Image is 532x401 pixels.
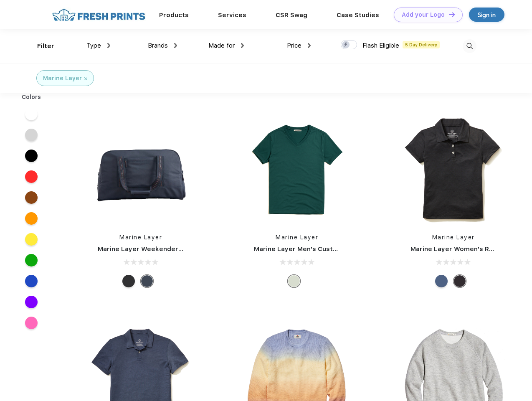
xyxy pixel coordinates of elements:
div: Colors [15,93,48,102]
span: Made for [208,42,235,49]
img: dropdown.png [107,43,110,48]
div: Marine Layer [43,74,82,83]
a: Marine Layer Weekender Bag [98,245,192,253]
a: Marine Layer [119,234,162,241]
span: Price [287,42,301,49]
span: Brands [148,42,168,49]
div: Sign in [478,10,496,20]
img: dropdown.png [174,43,177,48]
a: Products [159,11,189,19]
div: Navy [141,275,153,287]
a: Services [218,11,246,19]
img: desktop_search.svg [463,39,476,53]
span: Type [86,42,101,49]
img: fo%20logo%202.webp [50,8,148,22]
a: Marine Layer [432,234,475,241]
img: DT [449,12,455,17]
span: 5 Day Delivery [403,41,440,48]
img: dropdown.png [241,43,244,48]
div: Filter [37,41,54,51]
a: Marine Layer Men's Custom Dyed Signature V-Neck [254,245,419,253]
img: dropdown.png [308,43,311,48]
div: Phantom [122,275,135,287]
span: Flash Eligible [362,42,399,49]
div: Navy [435,275,448,287]
a: Sign in [469,8,504,22]
img: filter_cancel.svg [84,77,87,80]
img: func=resize&h=266 [85,114,196,225]
img: func=resize&h=266 [241,114,352,225]
div: Any Color [288,275,300,287]
div: Black [453,275,466,287]
img: func=resize&h=266 [398,114,509,225]
a: Marine Layer [276,234,318,241]
div: Add your Logo [402,11,445,18]
a: CSR Swag [276,11,307,19]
